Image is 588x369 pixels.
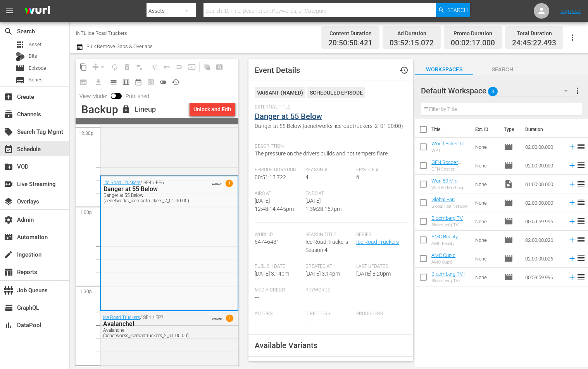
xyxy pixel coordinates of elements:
span: 6 [356,174,359,180]
div: Content Duration [328,28,372,39]
span: VARIANT [212,314,222,320]
span: Event Details [255,66,300,75]
span: VARIANT [212,179,222,185]
button: history [395,61,413,79]
span: 00:02:17.000 [451,39,495,48]
span: Customize Events [146,59,161,74]
span: Clear Lineup [133,61,146,73]
span: [DATE] 3:14pm [305,271,340,277]
span: Search [4,27,13,36]
span: Search [447,3,468,17]
span: Producers [356,311,403,317]
span: 4 [305,174,309,180]
a: AMC Reality (Generic EPG) [431,234,462,245]
span: Ends At [305,191,352,197]
td: None [472,156,501,175]
span: DataPool [4,321,13,330]
span: 24 hours Lineup View is OFF [157,76,169,88]
span: 00:51:13.722 [255,174,286,180]
span: Available Variants [255,341,317,350]
span: Create [4,92,13,102]
span: Series [29,76,43,84]
a: World Poker Tour Generic EPG [431,141,469,152]
span: Episode [504,235,513,245]
span: Episode [504,161,513,170]
span: 20:50:50.421 [328,39,372,48]
td: 00:59:59.996 [522,268,565,286]
span: Episode # [356,167,403,173]
svg: Add to Schedule [568,143,576,151]
span: Search [473,65,531,74]
div: AMC Cupid [431,260,469,265]
span: calendar_view_day_outlined [110,78,117,86]
div: Default Workspace [421,80,575,102]
span: View Mode: [76,93,111,99]
span: Bits [29,52,37,60]
a: Global Fan Network (Generic EPG) [431,197,462,214]
td: None [472,175,501,193]
span: Fill episodes with ad slates [173,61,186,73]
span: Video [504,179,513,189]
span: Published [122,93,153,99]
span: date_range_outlined [134,78,142,86]
span: Select an event to delete [121,61,133,73]
button: more_vert [573,81,582,100]
td: 02:00:00.026 [522,231,565,249]
span: Description: [255,143,403,150]
td: None [472,231,501,249]
div: Bloomberg TV+ [431,278,466,283]
span: Admin [4,215,13,224]
div: Avalanche! (aenetworks_iceroadtruckers_2_01:00:00) [103,328,200,338]
span: Last Updated [356,264,403,270]
span: Remove Gaps & Overlaps [90,61,109,73]
a: Bloomberg TV [431,215,463,221]
span: Publish Date [255,264,302,270]
span: Episode [504,272,513,282]
a: AMC Cupid (Generic EPG) [431,252,462,264]
td: None [472,249,501,268]
button: Search [436,3,470,17]
span: Episode [504,142,513,152]
span: Week Calendar View [120,76,132,88]
td: None [472,212,501,231]
td: None [472,193,501,212]
span: Workspaces [415,65,473,74]
a: Sign Out [560,8,581,14]
a: Bloomberg TV+ [431,271,466,277]
span: Episode [16,64,25,73]
span: Schedule [4,145,13,154]
span: Season # [305,167,352,173]
span: Channels [4,110,13,119]
span: reorder [576,142,586,151]
div: Total Duration [512,28,556,39]
div: Unlock and Edit [193,102,231,116]
td: 02:00:00.026 [522,249,565,268]
span: 1 [225,180,233,187]
span: 8 [488,83,498,100]
td: 02:00:00.000 [522,193,565,212]
svg: Add to Schedule [568,236,576,244]
th: Ext. ID [471,119,499,140]
div: Bloomberg TV [431,222,463,228]
span: Airs At [255,191,302,197]
span: 03:52:15.072 [390,39,434,48]
span: Directors [305,311,352,317]
span: Ingestion [4,250,13,259]
span: Danger at 55 Below (aenetworks_iceroadtruckers_2_01:00:00) [255,122,403,130]
span: reorder [576,160,586,170]
span: Ice Road Truckers Season 4 [305,239,348,253]
span: View Backup [145,76,157,88]
a: Wurl 60 Min Loop [431,178,460,190]
span: reorder [576,179,586,188]
span: Series [16,76,25,85]
span: Actors [255,311,302,317]
span: --- [255,318,259,324]
span: calendar_view_week_outlined [122,78,130,86]
span: Toggle to switch from Published to Draft view. [111,93,116,98]
span: [DATE] 8:20pm [356,271,391,277]
span: Refresh All Search Blocks [198,59,213,74]
span: toggle_off [159,78,167,86]
div: Backup [81,103,118,116]
span: --- [305,318,310,324]
span: Episode [504,254,513,263]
